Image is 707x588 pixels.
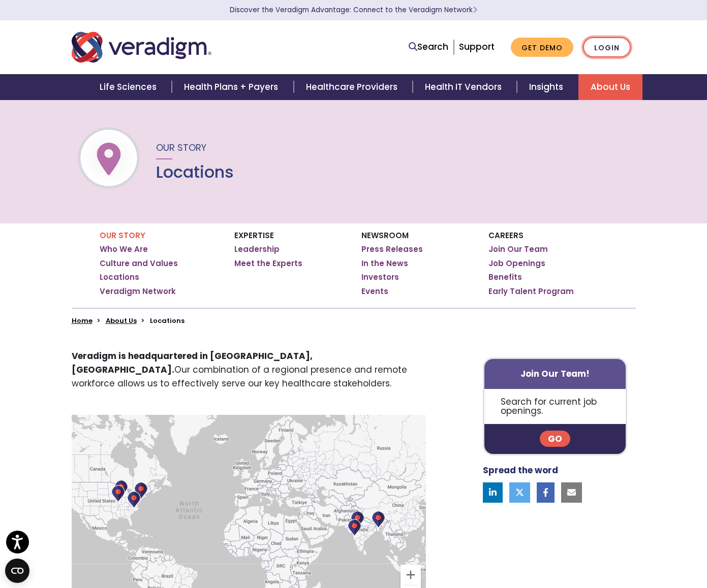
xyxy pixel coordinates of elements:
[540,431,570,447] a: Go
[72,30,211,64] img: Veradigm logo
[72,350,313,376] strong: Veradigm is headquartered in [GEOGRAPHIC_DATA], [GEOGRAPHIC_DATA].
[583,37,631,58] a: Login
[100,272,139,282] a: Locations
[488,244,548,254] a: Join Our Team
[230,5,477,15] a: Discover the Veradigm Advantage: Connect to the Veradigm NetworkLearn More
[100,258,178,269] a: Culture and Values
[100,244,148,254] a: Who We Are
[520,368,590,380] strong: Join Our Team!
[106,316,137,325] a: About Us
[87,74,172,100] a: Life Sciences
[488,272,522,282] a: Benefits
[361,258,408,269] a: In the News
[234,258,302,269] a: Meet the Experts
[156,141,206,154] span: Our Story
[72,349,426,391] p: Our combination of a regional presence and remote workforce allows us to effectively serve our ke...
[488,286,574,297] a: Early Talent Program
[484,389,626,424] p: Search for current job openings.
[409,40,448,54] a: Search
[517,74,578,100] a: Insights
[459,41,495,53] a: Support
[361,286,388,297] a: Events
[413,74,517,100] a: Health IT Vendors
[294,74,413,100] a: Healthcare Providers
[172,74,293,100] a: Health Plans + Payers
[72,316,93,325] a: Home
[578,74,642,100] a: About Us
[488,258,545,269] a: Job Openings
[5,559,29,583] button: Open CMP widget
[100,286,176,297] a: Veradigm Network
[511,38,573,57] a: Get Demo
[483,464,558,476] strong: Spread the word
[156,162,234,182] h1: Locations
[361,244,423,254] a: Press Releases
[473,5,477,15] span: Learn More
[234,244,280,254] a: Leadership
[361,272,399,282] a: Investors
[401,565,421,585] button: Zoom in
